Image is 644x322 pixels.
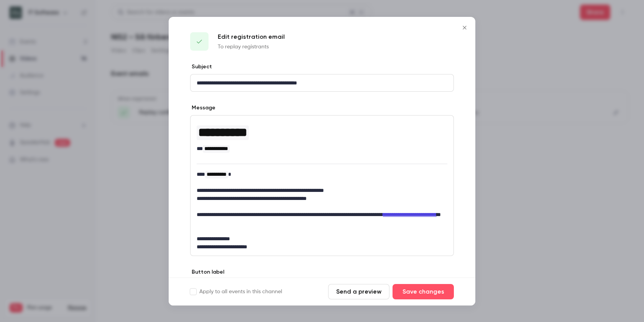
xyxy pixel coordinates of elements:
label: Subject [190,63,212,71]
p: Edit registration email [218,32,285,41]
p: To replay registrants [218,43,285,51]
button: Send a preview [328,284,389,299]
button: Save changes [393,284,454,299]
div: editor [191,116,453,255]
label: Message [190,104,215,112]
label: Button label [190,268,224,276]
button: Close [457,20,472,35]
label: Apply to all events in this channel [190,288,282,296]
div: editor [191,74,453,92]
